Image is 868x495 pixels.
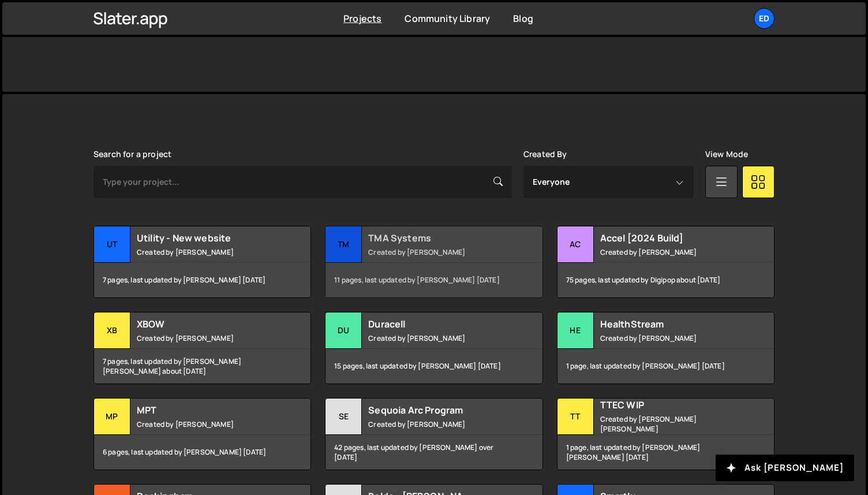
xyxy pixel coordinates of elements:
div: 15 pages, last updated by [PERSON_NAME] [DATE] [325,349,542,384]
small: Created by [PERSON_NAME] [600,333,739,343]
h2: Accel [2024 Build] [600,232,739,244]
a: He HealthStream Created by [PERSON_NAME] 1 page, last updated by [PERSON_NAME] [DATE] [557,312,775,384]
h2: TTEC WIP [600,399,739,411]
div: Se [325,399,362,435]
div: 42 pages, last updated by [PERSON_NAME] over [DATE] [325,435,542,470]
h2: Duracell [368,318,507,330]
a: Ac Accel [2024 Build] Created by [PERSON_NAME] 75 pages, last updated by Digipop about [DATE] [557,226,775,298]
div: 1 page, last updated by [PERSON_NAME] [DATE] [558,349,774,384]
a: MP MPT Created by [PERSON_NAME] 6 pages, last updated by [PERSON_NAME] [DATE] [93,398,311,470]
div: TT [558,399,594,435]
small: Created by [PERSON_NAME] [PERSON_NAME] [600,414,739,434]
a: TM TMA Systems Created by [PERSON_NAME] 11 pages, last updated by [PERSON_NAME] [DATE] [325,226,542,298]
div: 75 pages, last updated by Digipop about [DATE] [558,263,774,297]
a: Se Sequoia Arc Program Created by [PERSON_NAME] 42 pages, last updated by [PERSON_NAME] over [DATE] [325,398,542,470]
a: Projects [343,12,381,25]
button: Ask [PERSON_NAME] [716,455,854,481]
div: XB [94,312,130,349]
label: Search for a project [93,150,171,159]
div: 7 pages, last updated by [PERSON_NAME] [PERSON_NAME] about [DATE] [94,349,310,384]
h2: Sequoia Arc Program [368,404,507,416]
a: Blog [513,12,533,25]
div: Du [325,312,362,349]
input: Type your project... [93,166,512,198]
div: MP [94,399,130,435]
div: 11 pages, last updated by [PERSON_NAME] [DATE] [325,263,542,297]
a: Ut Utility - New website Created by [PERSON_NAME] 7 pages, last updated by [PERSON_NAME] [DATE] [93,226,311,298]
a: Ed [754,8,775,29]
h2: HealthStream [600,318,739,330]
h2: Utility - New website [137,232,276,244]
div: 6 pages, last updated by [PERSON_NAME] [DATE] [94,435,310,470]
a: Du Duracell Created by [PERSON_NAME] 15 pages, last updated by [PERSON_NAME] [DATE] [325,312,542,384]
h2: XBOW [137,318,276,330]
small: Created by [PERSON_NAME] [368,333,507,343]
label: Created By [523,150,567,159]
small: Created by [PERSON_NAME] [137,333,276,343]
small: Created by [PERSON_NAME] [368,247,507,257]
div: 1 page, last updated by [PERSON_NAME] [PERSON_NAME] [DATE] [558,435,774,470]
h2: MPT [137,404,276,416]
a: XB XBOW Created by [PERSON_NAME] 7 pages, last updated by [PERSON_NAME] [PERSON_NAME] about [DATE] [93,312,311,384]
small: Created by [PERSON_NAME] [600,247,739,257]
div: Ut [94,226,130,263]
div: 7 pages, last updated by [PERSON_NAME] [DATE] [94,263,310,297]
a: Community Library [405,12,490,25]
div: Ac [558,226,594,263]
small: Created by [PERSON_NAME] [368,419,507,429]
small: Created by [PERSON_NAME] [137,247,276,257]
div: TM [325,226,362,263]
div: He [558,312,594,349]
h2: TMA Systems [368,232,507,244]
label: View Mode [705,150,748,159]
small: Created by [PERSON_NAME] [137,419,276,429]
a: TT TTEC WIP Created by [PERSON_NAME] [PERSON_NAME] 1 page, last updated by [PERSON_NAME] [PERSON_... [557,398,775,470]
